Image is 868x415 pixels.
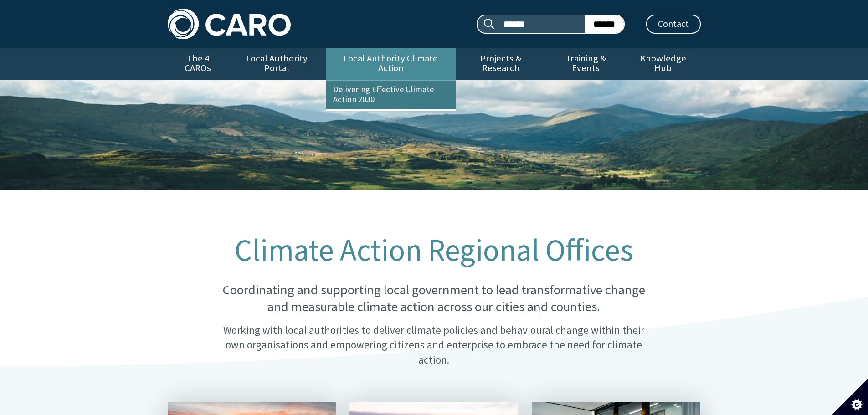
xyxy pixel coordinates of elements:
[213,282,655,316] p: Coordinating and supporting local government to lead transformative change and measurable climate...
[646,15,701,34] a: Contact
[626,48,700,80] a: Knowledge Hub
[213,233,655,267] h1: Climate Action Regional Offices
[326,48,456,80] a: Local Authority Climate Action
[546,48,626,80] a: Training & Events
[832,379,868,415] button: Set cookie preferences
[228,48,326,80] a: Local Authority Portal
[168,48,228,80] a: The 4 CAROs
[168,9,291,39] img: Caro logo
[326,81,456,109] a: Delivering Effective Climate Action 2030
[213,323,655,367] p: Working with local authorities to deliver climate policies and behavioural change within their ow...
[456,48,546,80] a: Projects & Research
